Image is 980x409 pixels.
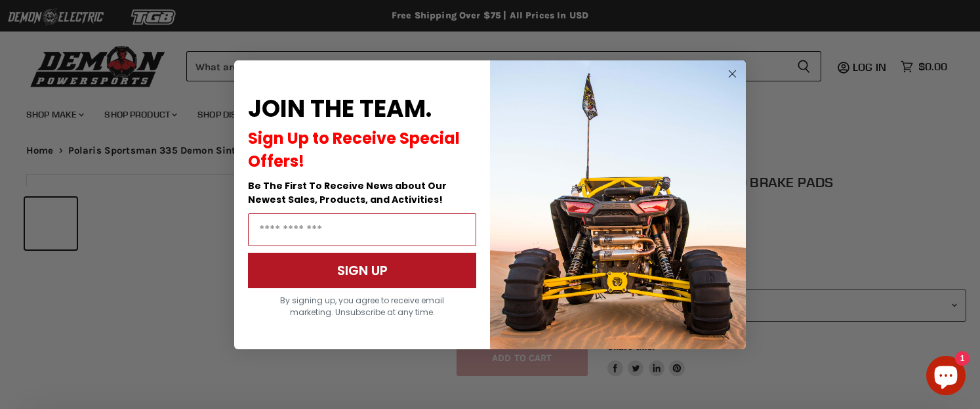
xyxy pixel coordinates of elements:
[280,295,444,318] span: By signing up, you agree to receive email marketing. Unsubscribe at any time.
[248,179,447,206] span: Be The First To Receive News about Our Newest Sales, Products, and Activities!
[490,60,746,349] img: a9095488-b6e7-41ba-879d-588abfab540b.jpeg
[922,356,970,398] inbox-online-store-chat: Shopify online store chat
[248,213,476,246] input: Email Address
[248,127,460,172] span: Sign Up to Receive Special Offers!
[248,253,476,288] button: SIGN UP
[724,66,741,82] button: Close dialog
[248,92,432,125] span: JOIN THE TEAM.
